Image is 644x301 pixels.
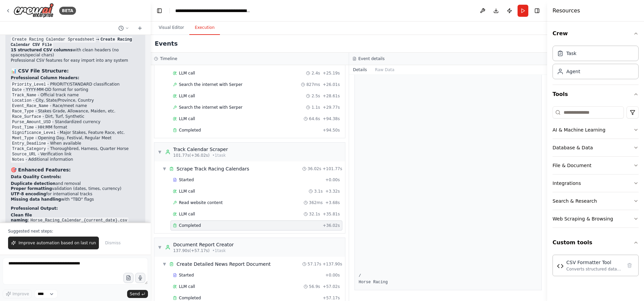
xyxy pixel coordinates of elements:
[323,284,340,289] span: + 57.02s
[323,82,340,87] span: + 26.01s
[553,127,605,133] div: AI & Machine Learning
[173,153,210,158] span: 101.77s (+36.02s)
[18,240,96,246] span: Improve automation based on last run
[11,186,52,191] strong: Proper formatting
[116,24,132,32] button: Switch to previous chat
[323,93,340,99] span: + 28.61s
[553,24,639,43] button: Crew
[175,7,251,14] nav: breadcrumb
[325,200,340,205] span: + 3.68s
[557,263,564,269] img: CSV Formatter Tool
[135,24,145,32] button: Start a new chat
[179,223,201,228] span: Completed
[11,135,35,141] code: Meet_Type
[566,259,622,266] div: CSV Formatter Tool
[11,206,58,211] strong: Professional Output:
[532,6,542,15] button: Hide right sidebar
[130,291,140,297] span: Send
[173,241,234,248] div: Document Report Creator
[11,37,132,48] code: Create Racing Calendar CSV File
[323,128,340,133] span: + 94.50s
[323,70,340,76] span: + 25.19s
[553,162,592,169] div: File & Document
[358,56,385,61] h3: Event details
[553,210,639,228] button: Web Scraping & Browsing
[12,291,29,297] span: Improve
[11,181,140,187] li: and removal
[158,245,162,250] span: ▼
[323,166,342,171] span: + 101.77s
[566,266,622,272] div: Converts structured data (list of dictionaries) to properly formatted CSV content as a string wit...
[11,93,140,98] li: - Official track name
[566,50,576,57] div: Task
[11,167,71,172] strong: 🎯 Enhanced Features:
[309,284,320,289] span: 56.9s
[179,82,242,87] span: Search the internet with Serper
[371,65,399,74] button: Raw Data
[553,157,639,174] button: File & Document
[11,152,140,157] li: - Verification link
[155,6,164,15] button: Hide left sidebar
[102,237,124,249] button: Dismiss
[306,82,320,87] span: 827ms
[308,166,321,171] span: 36.02s
[158,149,162,155] span: ▼
[11,181,55,186] strong: Duplicate detection
[11,141,140,146] li: - When available
[11,213,140,223] li: :
[311,70,320,76] span: 2.4s
[11,192,140,197] li: for international tracks
[179,211,195,217] span: LLM call
[173,248,210,253] span: 137.90s (+57.17s)
[553,192,639,210] button: Search & Research
[11,151,38,157] code: Source_URL
[153,21,189,35] button: Visual Editor
[162,261,166,267] span: ▼
[11,37,96,43] code: Create Racing Calendar Spreadsheet
[349,65,371,74] button: Details
[179,116,195,121] span: LLM call
[179,189,195,194] span: LLM call
[11,197,140,202] li: with "TBD" flags
[308,261,321,267] span: 57.17s
[11,48,73,52] strong: 15 structured CSV columns
[11,197,61,202] strong: Missing data handling
[11,146,140,152] li: - Thoroughbred, Harness, Quarter Horse
[105,240,120,246] span: Dismiss
[553,215,613,222] div: Web Scraping & Browsing
[314,189,323,194] span: 3.1s
[323,295,340,301] span: + 57.17s
[553,121,639,139] button: AI & Machine Learning
[311,93,320,99] span: 2.5s
[553,104,639,233] div: Tools
[553,43,639,85] div: Crew
[11,114,140,119] li: - Dirt, Turf, Synthetic
[11,87,23,93] code: Date
[177,261,271,267] span: Create Detailed News Report Document
[162,166,166,171] span: ▼
[11,136,140,141] li: - Opening Day, Festival, Regular Meet
[325,177,340,183] span: + 0.00s
[179,295,201,301] span: Completed
[553,85,639,104] button: Tools
[323,105,340,110] span: + 29.77s
[11,103,140,109] li: - Race/meet name
[311,105,320,110] span: 1.1s
[11,68,69,73] strong: 📊 CSV File Structure:
[179,284,195,289] span: LLM call
[553,198,597,204] div: Search & Research
[212,153,226,158] span: • 1 task
[11,37,140,48] li: →
[8,237,99,249] button: Improve automation based on last run
[212,248,226,253] span: • 1 task
[8,229,143,234] p: Suggested next steps:
[325,189,340,194] span: + 3.32s
[11,130,140,136] li: - Major Stakes, Feature Race, etc.
[173,146,228,153] div: Track Calendar Scraper
[11,146,47,152] code: Track_Category
[11,174,61,179] strong: Data Quality Controls:
[177,165,249,172] span: Scrape Track Racing Calendars
[155,39,178,48] h2: Events
[179,272,194,278] span: Started
[11,119,52,125] code: Purse_Amount_USD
